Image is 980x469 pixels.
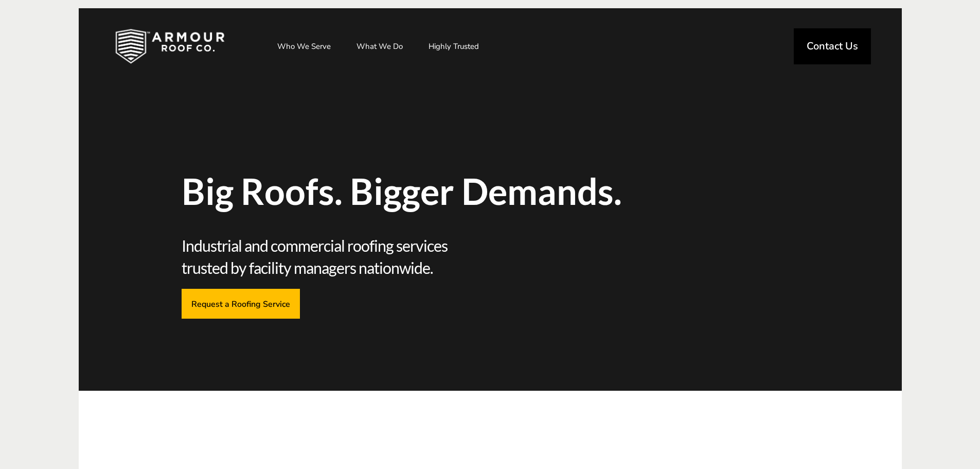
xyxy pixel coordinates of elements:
[267,33,341,59] a: Who We Serve
[346,33,413,59] a: What We Do
[182,173,639,209] span: Big Roofs. Bigger Demands.
[191,299,290,308] span: Request a Roofing Service
[807,41,858,51] span: Contact Us
[794,28,871,64] a: Contact Us
[182,235,487,279] span: Industrial and commercial roofing services trusted by facility managers nationwide.
[182,289,300,318] a: Request a Roofing Service
[418,33,489,59] a: Highly Trusted
[99,21,241,72] img: Industrial and Commercial Roofing Company | Armour Roof Co.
